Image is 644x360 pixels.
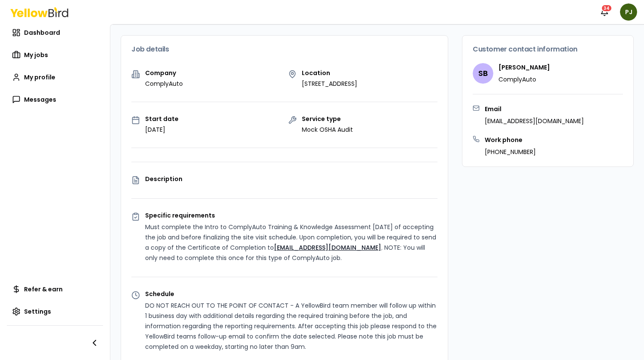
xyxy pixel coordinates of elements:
[24,307,51,316] span: Settings
[145,222,437,263] p: Must complete the Intro to ComplyAuto Training & Knowledge Assessment [DATE] of accepting the job...
[7,46,103,64] a: My jobs
[473,46,623,53] h3: Customer contact information
[485,136,536,144] h3: Work phone
[596,3,613,21] button: 34
[145,125,179,134] p: [DATE]
[473,63,493,84] span: SB
[131,46,437,53] h3: Job details
[145,70,183,76] p: Company
[24,95,56,104] span: Messages
[485,105,584,113] h3: Email
[24,51,48,59] span: My jobs
[7,303,103,320] a: Settings
[620,3,637,21] span: PJ
[498,75,550,84] p: ComplyAuto
[485,117,584,125] p: [EMAIL_ADDRESS][DOMAIN_NAME]
[7,69,103,86] a: My profile
[145,79,183,88] p: ComplyAuto
[24,28,60,37] span: Dashboard
[601,4,612,12] div: 34
[24,73,55,82] span: My profile
[302,116,353,122] p: Service type
[302,79,357,88] p: [STREET_ADDRESS]
[302,70,357,76] p: Location
[274,243,381,252] a: [EMAIL_ADDRESS][DOMAIN_NAME]
[7,91,103,108] a: Messages
[485,148,536,156] p: [PHONE_NUMBER]
[145,176,437,182] p: Description
[7,281,103,298] a: Refer & earn
[498,63,550,72] h4: [PERSON_NAME]
[302,125,353,134] p: Mock OSHA Audit
[7,24,103,41] a: Dashboard
[145,212,437,218] p: Specific requirements
[145,300,437,352] p: DO NOT REACH OUT TO THE POINT OF CONTACT - A YellowBird team member will follow up within 1 busin...
[24,285,63,293] span: Refer & earn
[145,291,437,297] p: Schedule
[145,116,179,122] p: Start date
